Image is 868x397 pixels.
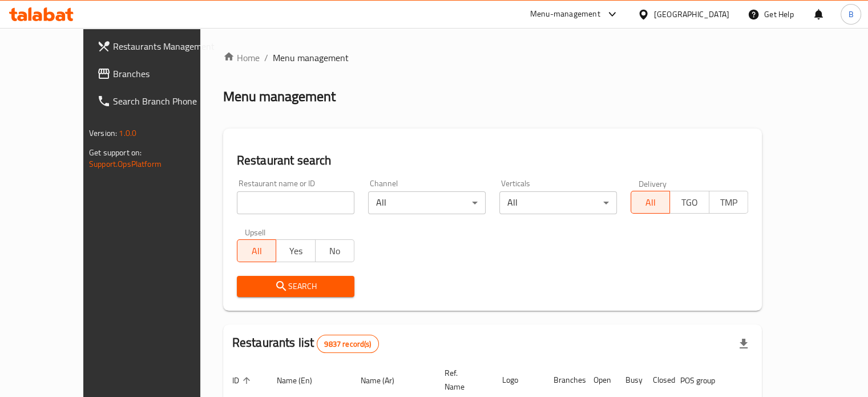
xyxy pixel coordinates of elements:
[89,126,117,141] span: Version:
[631,191,670,214] button: All
[709,191,748,214] button: TMP
[237,239,276,262] button: All
[223,87,336,106] h2: Menu management
[445,366,479,394] span: Ref. Name
[315,239,354,262] button: No
[669,191,709,214] button: TGO
[730,330,757,358] div: Export file
[276,239,315,262] button: Yes
[680,374,730,387] span: POS group
[264,51,268,65] li: /
[320,243,350,259] span: No
[113,67,219,81] span: Branches
[88,60,228,87] a: Branches
[113,94,219,108] span: Search Branch Phone
[245,228,266,236] label: Upsell
[223,51,762,65] nav: breadcrumb
[119,126,136,141] span: 1.0.0
[368,191,486,214] div: All
[237,191,354,214] input: Search for restaurant name or ID..
[88,87,228,115] a: Search Branch Phone
[113,39,219,53] span: Restaurants Management
[242,243,272,259] span: All
[277,374,327,387] span: Name (En)
[89,157,162,171] a: Support.OpsPlatform
[237,152,748,169] h2: Restaurant search
[232,334,379,353] h2: Restaurants list
[273,51,349,65] span: Menu management
[89,145,142,160] span: Get support on:
[317,335,378,353] div: Total records count
[499,191,617,214] div: All
[848,8,853,21] span: B
[88,33,228,60] a: Restaurants Management
[237,276,354,297] button: Search
[530,7,600,21] div: Menu-management
[232,374,254,387] span: ID
[317,339,378,350] span: 9837 record(s)
[675,194,704,211] span: TGO
[639,179,667,187] label: Delivery
[361,374,409,387] span: Name (Ar)
[714,194,744,211] span: TMP
[654,8,729,21] div: [GEOGRAPHIC_DATA]
[223,51,260,65] a: Home
[636,194,665,211] span: All
[281,243,310,259] span: Yes
[246,279,345,294] span: Search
